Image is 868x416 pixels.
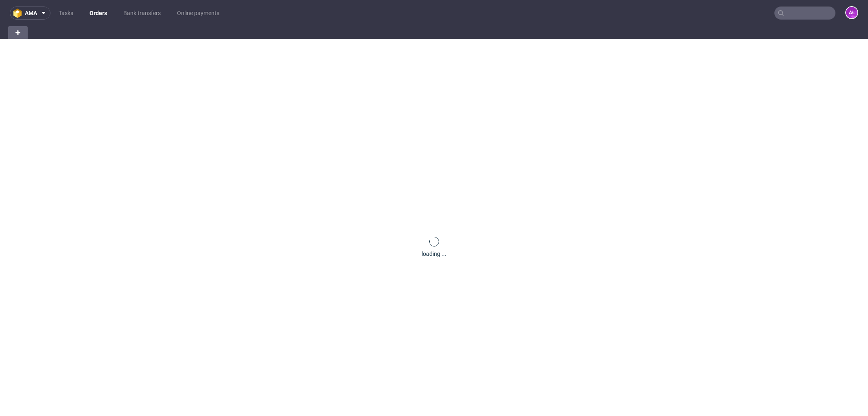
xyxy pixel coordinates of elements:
figcaption: AŁ [846,7,857,18]
span: ama [25,10,37,16]
img: logo [13,9,25,18]
a: Online payments [172,7,224,20]
div: loading ... [422,250,446,258]
a: Orders [85,7,112,20]
a: Tasks [54,7,78,20]
a: Bank transfers [118,7,166,20]
button: ama [10,7,50,20]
